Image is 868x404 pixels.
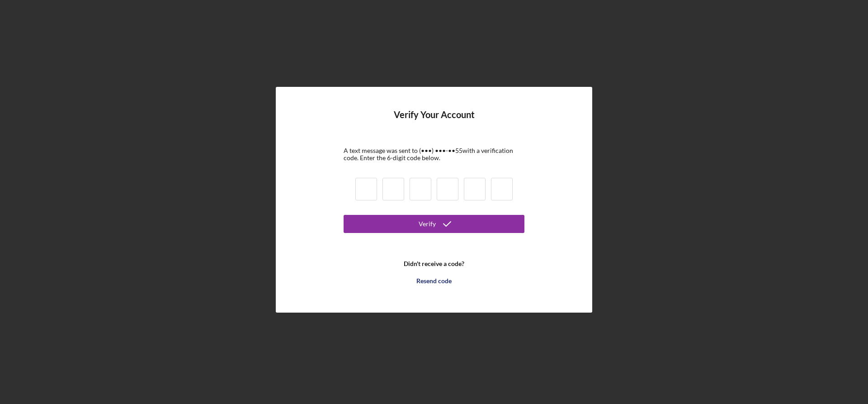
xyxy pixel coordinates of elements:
[404,260,464,267] b: Didn't receive a code?
[416,272,452,290] div: Resend code
[344,147,524,162] div: A text message was sent to (•••) •••-•• 55 with a verification code. Enter the 6-digit code below.
[419,215,436,233] div: Verify
[344,215,524,233] button: Verify
[344,272,524,290] button: Resend code
[394,109,475,133] h4: Verify Your Account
